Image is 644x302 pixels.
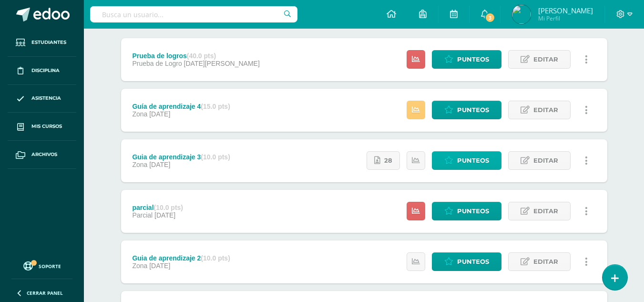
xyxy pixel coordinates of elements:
a: Punteos [432,202,501,220]
span: Mi Perfil [538,14,593,22]
span: [DATE][PERSON_NAME] [184,60,260,67]
span: Punteos [457,152,489,169]
strong: (15.0 pts) [201,103,230,110]
img: 529e95d8c70de02c88ecaef2f0471237.png [512,5,531,24]
span: Editar [533,253,558,271]
span: Editar [533,101,558,119]
span: Archivos [31,151,57,158]
span: 3 [485,12,495,23]
span: Cerrar panel [27,290,63,296]
span: Asistencia [31,94,61,102]
span: Soporte [39,263,61,270]
a: Soporte [11,259,72,272]
strong: (40.0 pts) [187,52,216,60]
a: Archivos [8,141,76,169]
span: [DATE] [149,161,170,168]
span: Zona [132,110,147,118]
a: Asistencia [8,85,76,113]
strong: (10.0 pts) [154,204,183,211]
strong: (10.0 pts) [201,254,230,262]
a: Disciplina [8,57,76,85]
span: Zona [132,262,147,270]
a: Estudiantes [8,29,76,57]
span: Punteos [457,101,489,119]
div: Guía de aprendizaje 4 [132,103,230,110]
span: Zona [132,161,147,168]
span: Estudiantes [31,39,66,46]
div: parcial [132,204,183,211]
span: 28 [384,152,392,169]
span: Disciplina [31,67,60,74]
a: 28 [367,151,400,170]
span: Punteos [457,202,489,220]
span: Punteos [457,51,489,68]
a: Mis cursos [8,113,76,141]
span: [DATE] [149,262,170,270]
span: [DATE] [149,110,170,118]
div: Guia de aprendizaje 2 [132,254,230,262]
input: Busca un usuario... [90,6,297,22]
span: Editar [533,51,558,68]
span: Editar [533,152,558,169]
span: [DATE] [154,211,175,219]
a: Punteos [432,50,501,69]
span: [PERSON_NAME] [538,6,593,15]
div: Prueba de logros [132,52,259,60]
span: Editar [533,202,558,220]
span: Parcial [132,211,153,219]
a: Punteos [432,151,501,170]
span: Prueba de Logro [132,60,182,67]
strong: (10.0 pts) [201,153,230,161]
span: Mis cursos [31,123,62,130]
a: Punteos [432,252,501,271]
div: Guia de aprendizaje 3 [132,153,230,161]
span: Punteos [457,253,489,271]
a: Punteos [432,101,501,119]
